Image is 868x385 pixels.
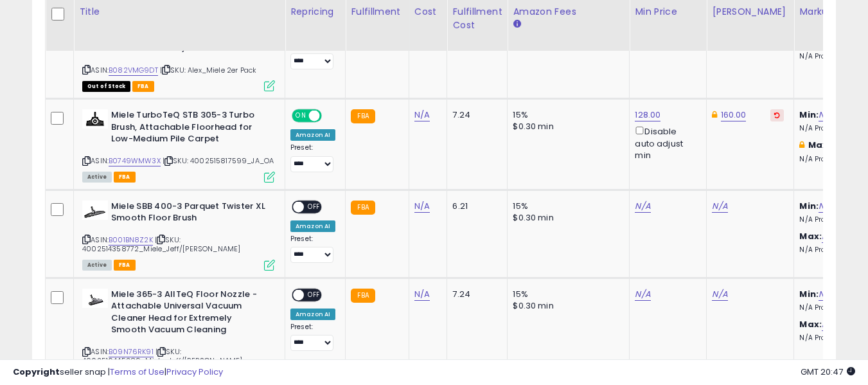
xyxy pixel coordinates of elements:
div: Preset: [290,41,335,70]
a: N/A [712,200,727,213]
div: 15% [513,109,619,121]
a: N/A [414,109,430,121]
small: FBA [351,289,375,303]
a: N/A [819,288,834,301]
img: 31smbWMKQDL._SL40_.jpg [82,289,108,308]
div: 15% [513,201,619,212]
b: Min: [799,200,819,212]
a: N/A [819,109,834,121]
div: Amazon AI [290,220,335,232]
div: Disable auto adjust min [635,124,696,161]
div: $0.30 min [513,121,619,132]
span: All listings currently available for purchase on Amazon [82,172,112,183]
a: B001BN8Z2K [109,235,153,246]
span: 2025-10-6 20:47 GMT [801,366,855,378]
div: $0.30 min [513,300,619,312]
div: Amazon AI [290,309,335,320]
div: $0.30 min [513,212,619,224]
a: N/A [819,200,834,213]
div: Preset: [290,323,335,352]
span: All listings that are currently out of stock and unavailable for purchase on Amazon [82,81,130,92]
span: | SKU: 4002514358772_Miele_Jeff/[PERSON_NAME] [82,235,240,254]
small: Amazon Fees. [513,19,520,30]
div: Fulfillment Cost [452,5,502,32]
div: Cost [414,5,442,19]
img: 31c9ye8MtnL._SL40_.jpg [82,109,108,129]
div: Repricing [290,5,340,19]
b: Max: [799,318,822,330]
a: B0749WMW3X [109,156,161,166]
b: Miele TurboTeQ STB 305-3 Turbo Brush, Attachable Floorhead for Low-Medium Pile Carpet [111,109,267,148]
small: FBA [351,109,375,123]
a: Terms of Use [110,366,164,378]
div: Preset: [290,235,335,264]
div: Preset: [290,143,335,172]
div: 7.24 [452,289,497,300]
img: 21DFFWMWL4L._SL40_.jpg [82,201,108,220]
span: OFF [304,201,324,212]
div: Amazon AI [290,129,335,141]
a: N/A [635,288,650,301]
div: seller snap | | [13,366,223,379]
a: N/A [822,318,837,331]
a: 160.00 [721,109,747,121]
a: N/A [635,200,650,213]
span: FBA [132,81,154,92]
a: N/A [414,288,430,301]
span: | SKU: 4002515817599_JA_OA [163,156,274,166]
div: 6.21 [452,201,497,212]
span: FBA [114,172,136,183]
div: 15% [513,289,619,300]
div: Fulfillment [351,5,403,19]
a: N/A [414,200,430,213]
small: FBA [351,201,375,215]
a: B09N76RK91 [109,346,154,357]
strong: Copyright [13,366,60,378]
span: OFF [320,111,341,121]
div: Amazon Fees [513,5,624,19]
div: [PERSON_NAME] [712,5,788,19]
b: Max: [808,139,831,151]
div: ASIN: [82,201,275,269]
span: All listings currently available for purchase on Amazon [82,260,112,271]
b: Miele SBB 400-3 Parquet Twister XL Smooth Floor Brush [111,201,267,228]
b: Max: [799,230,822,242]
a: 128.00 [635,109,660,121]
a: B082VMG9DT [109,65,158,76]
div: Min Price [635,5,701,19]
span: | SKU: 4002516445289_Miele_Jeff/[PERSON_NAME] [82,346,242,366]
div: ASIN: [82,109,275,181]
span: OFF [304,289,324,300]
b: Min: [799,288,819,300]
a: N/A [712,288,727,301]
div: ASIN: [82,6,275,90]
a: Privacy Policy [166,366,223,378]
a: N/A [822,230,837,243]
span: FBA [114,260,136,271]
b: Miele 365-3 AllTeQ Floor Nozzle - Attachable Universal Vacuum Cleaner Head for Extremely Smooth V... [111,289,267,339]
div: Title [79,5,279,19]
span: ON [293,111,309,121]
b: Min: [799,109,819,121]
div: 7.24 [452,109,497,121]
span: | SKU: Alex_Miele 2er Pack [160,65,256,75]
